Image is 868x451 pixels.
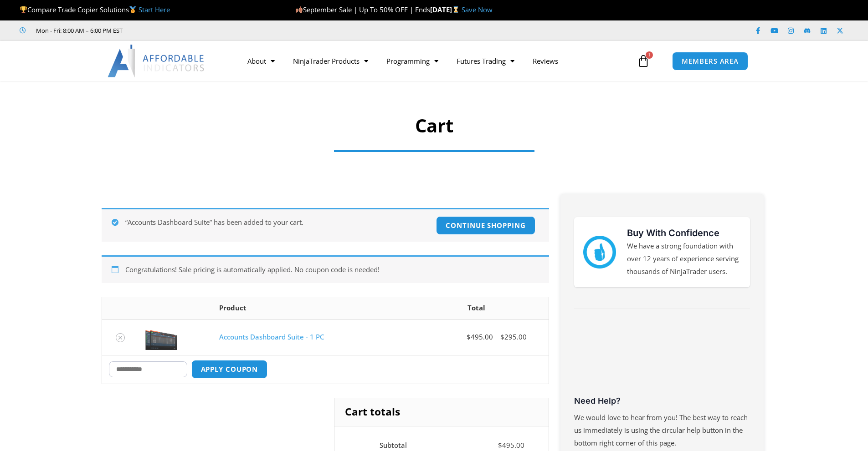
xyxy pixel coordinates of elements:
span: $ [467,332,471,341]
img: ⌛ [452,6,459,13]
a: NinjaTrader Products [284,51,377,71]
h1: Cart [132,113,736,138]
iframe: Customer reviews powered by Trustpilot [574,325,750,393]
span: MEMBERS AREA [682,58,739,65]
span: September Sale | Up To 50% OFF | Ends [295,5,430,14]
img: Screenshot 2024-08-26 155710eeeee | Affordable Indicators – NinjaTrader [145,324,177,350]
a: Save Now [462,5,493,14]
span: $ [498,441,502,450]
img: 🍂 [296,6,303,13]
a: Programming [377,51,447,71]
span: $ [500,332,504,341]
th: Total [405,297,549,319]
bdi: 495.00 [467,332,493,341]
a: Accounts Dashboard Suite - 1 PC [219,332,324,341]
img: LogoAI | Affordable Indicators – NinjaTrader [108,45,205,77]
th: Product [212,297,404,319]
a: 1 [623,48,663,74]
iframe: Customer reviews powered by Trustpilot [135,26,272,35]
bdi: 495.00 [498,441,524,450]
img: mark thumbs good 43913 | Affordable Indicators – NinjaTrader [583,236,616,269]
button: Apply coupon [191,360,268,379]
div: “Accounts Dashboard Suite” has been added to your cart. [102,208,549,242]
bdi: 295.00 [500,332,527,341]
a: Reviews [524,51,567,71]
span: Mon - Fri: 8:00 AM – 6:00 PM EST [34,25,123,36]
img: 🥇 [129,6,136,13]
a: Futures Trading [447,51,524,71]
img: 🏆 [20,6,27,13]
nav: Menu [238,51,635,71]
h2: Cart totals [334,398,548,426]
h3: Buy With Confidence [627,226,741,240]
h3: Need Help? [574,395,750,406]
div: Congratulations! Sale pricing is automatically applied. No coupon code is needed! [102,255,549,283]
a: About [238,51,284,71]
strong: [DATE] [430,5,462,14]
p: We have a strong foundation with over 12 years of experience serving thousands of NinjaTrader users. [627,240,741,278]
span: 1 [646,51,653,59]
span: Compare Trade Copier Solutions [20,5,170,14]
span: We would love to hear from you! The best way to reach us immediately is using the circular help b... [574,413,748,447]
a: Remove Accounts Dashboard Suite - 1 PC from cart [116,333,125,342]
a: MEMBERS AREA [672,52,748,71]
a: Start Here [139,5,170,14]
a: Continue shopping [436,216,535,235]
